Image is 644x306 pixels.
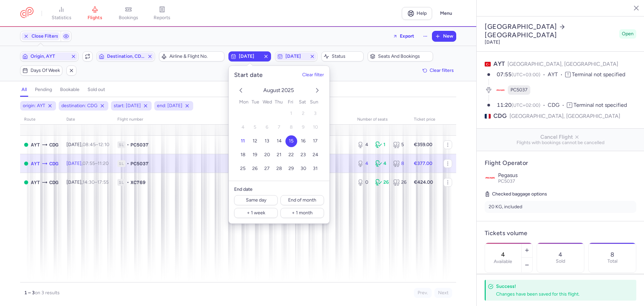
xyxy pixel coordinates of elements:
[301,166,306,172] span: 30
[32,34,58,39] span: Close Filters
[298,135,309,147] button: 16
[496,85,505,95] figure: PC airline logo
[574,102,627,108] span: Terminal not specified
[49,141,58,148] span: Charles De Gaulle, Paris, France
[240,166,246,172] span: 25
[285,54,307,59] span: [DATE]
[285,108,297,120] button: 1
[301,152,306,158] span: 23
[375,160,388,167] div: 4
[237,163,249,175] button: 25
[375,141,388,148] div: 1
[498,172,636,178] p: Pegasus
[482,140,639,145] span: Flights with bookings cannot be cancelled
[127,179,129,186] span: •
[83,142,109,147] span: –
[261,135,273,147] button: 13
[558,251,562,258] p: 4
[482,134,639,140] span: Cancel Flight
[31,54,68,59] span: Origin, AYT
[31,68,60,73] span: Days of week
[410,115,439,125] th: Ticket price
[35,290,60,296] span: on 3 results
[97,51,155,61] button: Destination, CDG
[237,135,249,147] button: 11
[261,122,273,133] button: 6
[375,179,388,186] div: 26
[567,102,572,108] span: T
[49,179,58,186] span: CDG
[24,290,35,296] strong: 1 – 3
[493,60,505,68] span: AYT
[254,125,256,130] span: 5
[21,87,27,93] h4: all
[414,142,432,147] strong: €359.00
[430,68,454,73] span: Clear filters
[368,51,433,61] button: Seats and bookings
[417,11,427,16] span: Help
[485,23,616,39] h2: [GEOGRAPHIC_DATA] [GEOGRAPHIC_DATA]
[45,6,78,21] a: statistics
[432,31,456,41] button: New
[485,229,636,237] h4: Tickets volume
[20,7,34,19] a: CitizenPlane red outlined logo
[263,87,281,93] span: August
[31,160,40,167] span: Antalya, Antalya, Turkey
[290,111,292,117] span: 1
[169,54,222,59] span: Airline & Flight No.
[249,149,261,161] button: 19
[314,111,317,117] span: 3
[313,152,318,158] span: 24
[497,102,512,108] time: 11:20
[88,87,105,93] h4: sold out
[145,6,179,21] a: reports
[393,141,406,148] div: 5
[512,72,540,78] span: (UTC+03:00)
[240,152,246,158] span: 18
[310,163,321,175] button: 31
[414,161,432,166] strong: €377.00
[622,31,634,37] span: Open
[512,102,540,108] span: (UTC+02:00)
[357,141,370,148] div: 4
[20,51,78,61] button: Origin, AYT
[66,142,109,147] span: [DATE],
[249,163,261,175] button: 26
[61,102,98,109] span: destination: CDG
[400,34,414,39] span: Export
[253,152,257,158] span: 19
[414,288,432,298] button: Prev.
[249,122,261,133] button: 5
[261,163,273,175] button: 27
[117,141,125,148] span: 1L
[107,54,145,59] span: Destination, CDG
[485,159,636,167] h4: Flight Operator
[310,122,321,133] button: 10
[302,73,324,78] button: Clear filter
[130,160,149,167] span: PC5037
[66,179,109,185] span: [DATE],
[321,51,364,61] button: Status
[20,31,61,41] button: Close Filters
[278,125,280,130] span: 7
[266,125,268,130] span: 6
[298,149,309,161] button: 23
[273,149,285,161] button: 21
[234,71,263,79] h5: Start date
[157,102,182,109] span: end: [DATE]
[310,135,321,147] button: 17
[113,115,353,125] th: Flight number
[234,186,324,192] h6: End date
[556,259,565,264] p: Sold
[393,160,406,167] div: 8
[313,166,318,172] span: 31
[35,87,52,93] h4: pending
[302,125,305,130] span: 9
[249,135,261,147] button: 12
[98,142,109,147] time: 12:10
[607,259,618,264] p: Total
[78,6,112,21] a: flights
[66,161,109,166] span: [DATE],
[290,125,293,130] span: 8
[237,149,249,161] button: 18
